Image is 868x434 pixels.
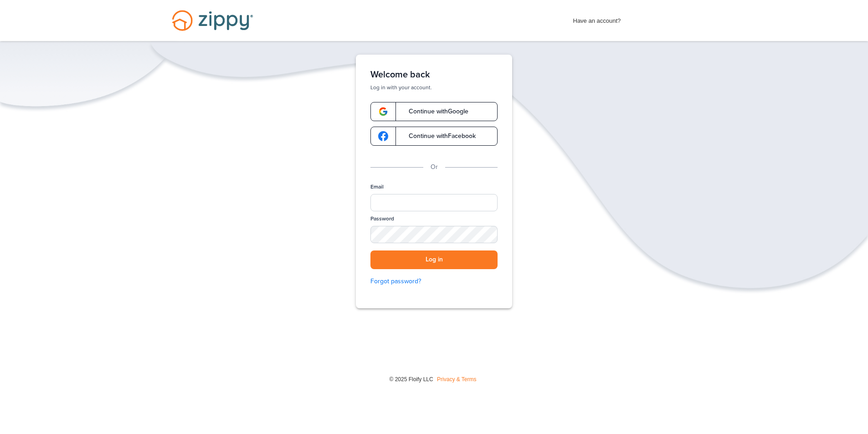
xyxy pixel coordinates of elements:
[378,131,388,141] img: google-logo
[378,107,388,117] img: google-logo
[370,84,498,91] p: Log in with your account.
[370,194,498,211] input: Email
[370,127,498,146] a: google-logoContinue withFacebook
[400,108,468,115] span: Continue with Google
[370,226,498,243] input: Password
[370,276,498,286] a: Forgot password?
[389,376,433,383] span: © 2025 Floify LLC
[431,162,438,172] p: Or
[370,215,394,223] label: Password
[573,11,621,26] span: Have an account?
[437,376,476,383] a: Privacy & Terms
[370,102,498,121] a: google-logoContinue withGoogle
[370,250,498,269] button: Log in
[370,183,384,191] label: Email
[400,133,476,139] span: Continue with Facebook
[370,69,498,80] h1: Welcome back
